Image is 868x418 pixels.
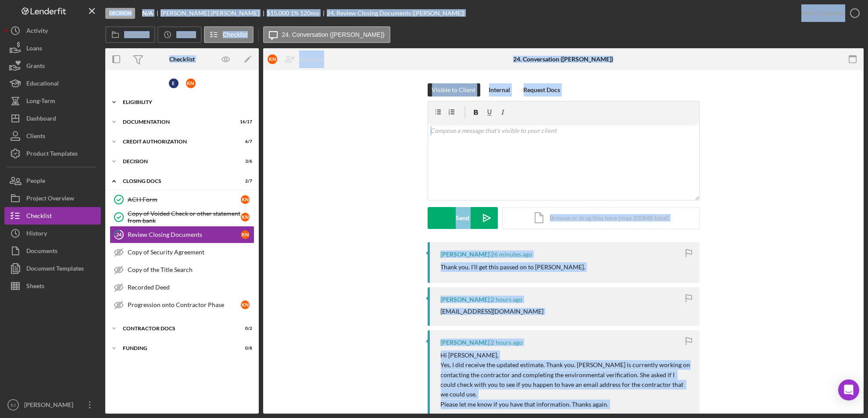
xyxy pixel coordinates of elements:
button: Internal [485,83,515,96]
div: [PERSON_NAME] [441,296,490,303]
div: K N [241,195,250,204]
button: Send [428,207,498,229]
label: Overview [124,31,150,38]
button: Checklist [4,207,101,225]
div: Checklist [169,56,195,63]
div: Contractor Docs [123,326,230,331]
a: Product Templates [4,145,101,162]
button: KNReassign [263,50,332,68]
div: Copy of the Title Search [128,266,254,273]
p: Hi [PERSON_NAME], [441,350,691,360]
label: 24. Conversation ([PERSON_NAME]) [282,31,385,38]
div: K N [241,213,250,222]
a: Dashboard [4,110,101,127]
div: 1 % [290,10,299,17]
div: 16 / 17 [236,119,252,125]
a: Copy of Voided Check or other statement from bankKN [110,208,254,226]
div: Send [456,207,469,229]
div: Progression onto Contractor Phase [128,301,241,308]
div: Activity [26,22,48,42]
button: 24. Conversation ([PERSON_NAME]) [263,26,390,43]
div: Decision [123,159,230,164]
a: Loans [4,39,101,57]
div: [PERSON_NAME] [441,251,490,258]
div: ACH Form [128,196,241,203]
button: History [4,225,101,242]
div: Document Templates [26,260,84,279]
div: Request Docs [524,83,561,96]
div: Checklist [26,207,52,227]
div: Funding [123,346,230,351]
div: Mark Complete [801,4,844,22]
button: Grants [4,57,101,75]
p: Please let me know if you have that information. Thanks again. [441,400,691,409]
button: Documents [4,242,101,260]
button: Sheets [4,277,101,295]
div: 24. Review Closing Documents ([PERSON_NAME]) [327,10,464,17]
div: Documentation [123,119,230,125]
div: Loans [26,39,42,59]
button: Activity [4,22,101,39]
div: Copy of Voided Check or other statement from bank [128,210,241,224]
button: Checklist [204,26,254,43]
div: K N [186,79,196,88]
div: Clients [26,127,45,147]
div: People [26,172,45,192]
div: Copy of Security Agreement [128,249,254,256]
b: N/A [142,10,153,17]
div: History [26,225,47,244]
div: 0 / 8 [236,346,252,351]
a: 24Review Closing DocumentsKN [110,226,254,243]
div: K N [241,230,250,239]
div: Educational [26,75,59,94]
p: Thank you. I'll get this passed on to [PERSON_NAME]. [441,262,586,272]
div: CLOSING DOCS [123,179,230,184]
div: Open Intercom Messenger [838,379,859,400]
div: Product Templates [26,145,78,164]
div: [PERSON_NAME] [PERSON_NAME] [161,10,267,17]
label: Activity [176,31,196,38]
div: CREDIT AUTHORIZATION [123,139,230,144]
div: 24. Conversation ([PERSON_NAME]) [513,56,613,63]
a: Educational [4,75,101,92]
button: Clients [4,127,101,145]
a: ACH FormKN [110,191,254,208]
div: 120 mo [300,10,319,17]
time: 2025-09-18 20:10 [491,251,532,258]
button: Document Templates [4,260,101,277]
div: Review Closing Documents [128,231,241,238]
button: Long-Term [4,92,101,110]
div: Documents [26,242,57,262]
a: Copy of the Title Search [110,261,254,279]
div: Internal [489,83,511,96]
div: Sheets [26,277,44,297]
button: Mark Complete [793,4,864,22]
div: [EMAIL_ADDRESS][DOMAIN_NAME] [441,308,544,315]
div: Dashboard [26,110,56,129]
button: Project Overview [4,189,101,207]
div: [PERSON_NAME] [441,339,490,346]
label: Checklist [223,31,248,38]
div: E [169,79,179,88]
tspan: 24 [116,232,122,237]
div: K N [268,54,277,64]
div: 2 / 7 [236,179,252,184]
div: Reassign [299,50,323,68]
button: People [4,172,101,189]
time: 2025-09-18 18:47 [491,296,523,303]
div: Eligibility [123,100,248,105]
div: Grants [26,57,45,77]
div: Visible to Client [432,83,476,96]
a: Progression onto Contractor PhaseKN [110,296,254,314]
div: 3 / 6 [236,159,252,164]
div: K N [241,300,250,309]
div: Recorded Deed [128,284,254,291]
